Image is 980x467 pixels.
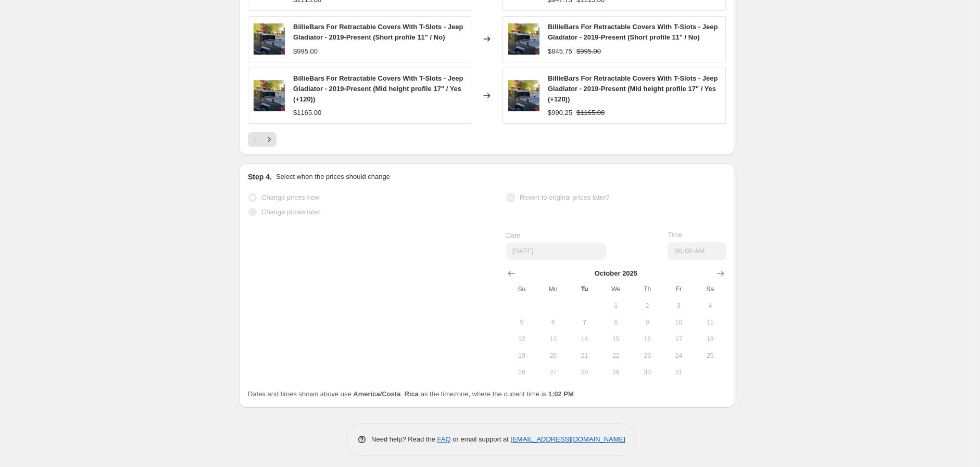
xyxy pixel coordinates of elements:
span: 9 [636,318,659,327]
input: 10/7/2025 [506,243,606,260]
span: BillieBars For Retractable Covers With T-Slots - Jeep Gladiator - 2019-Present (Short profile 11"... [293,23,463,41]
span: Sa [699,285,722,293]
span: 15 [605,335,627,343]
span: Su [510,285,533,293]
button: Wednesday October 22 2025 [600,347,632,364]
img: Gladiator-Retractable-Covers-with-T-slots-Rear-view-left_80x.jpg [254,80,285,111]
span: Fr [667,285,690,293]
div: $845.75 [548,46,572,57]
span: BillieBars For Retractable Covers With T-Slots - Jeep Gladiator - 2019-Present (Short profile 11"... [548,23,718,41]
button: Saturday October 4 2025 [695,297,726,314]
span: Mo [542,285,564,293]
span: 19 [510,352,533,360]
span: 13 [542,335,564,343]
strike: $995.00 [576,46,601,57]
span: 29 [605,368,627,377]
span: Change prices later [261,208,320,216]
span: 6 [542,318,564,327]
span: or email support at [451,435,511,443]
button: Wednesday October 29 2025 [600,364,632,381]
button: Friday October 17 2025 [663,331,694,347]
button: Monday October 20 2025 [537,347,569,364]
img: Gladiator-Retractable-Covers-with-T-slots-Rear-view-left_80x.jpg [508,80,539,111]
nav: Pagination [248,132,277,147]
span: 30 [636,368,659,377]
th: Sunday [506,281,537,297]
button: Thursday October 9 2025 [632,314,663,331]
button: Thursday October 16 2025 [632,331,663,347]
span: Date [506,231,520,239]
span: 2 [636,302,659,310]
span: 14 [573,335,596,343]
th: Wednesday [600,281,632,297]
span: 25 [699,352,722,360]
span: 3 [667,302,690,310]
p: Select when the prices should change [276,172,390,182]
button: Friday October 31 2025 [663,364,694,381]
img: Gladiator-Retractable-Covers-with-T-slots-Rear-view-left_80x.jpg [254,23,285,55]
span: BillieBars For Retractable Covers With T-Slots - Jeep Gladiator - 2019-Present (Mid height profil... [548,74,718,103]
button: Thursday October 23 2025 [632,347,663,364]
b: America/Costa_Rica [353,390,419,398]
span: Tu [573,285,596,293]
button: Sunday October 12 2025 [506,331,537,347]
span: 17 [667,335,690,343]
span: 5 [510,318,533,327]
button: Sunday October 19 2025 [506,347,537,364]
a: FAQ [437,435,451,443]
img: Gladiator-Retractable-Covers-with-T-slots-Rear-view-left_80x.jpg [508,23,539,55]
span: 4 [699,302,722,310]
span: Dates and times shown above use as the timezone, where the current time is [248,390,574,398]
button: Today Tuesday October 7 2025 [569,314,600,331]
span: 7 [573,318,596,327]
button: Friday October 24 2025 [663,347,694,364]
div: $995.00 [293,46,318,57]
button: Thursday October 2 2025 [632,297,663,314]
div: $1165.00 [293,108,321,118]
button: Wednesday October 15 2025 [600,331,632,347]
span: Th [636,285,659,293]
span: 21 [573,352,596,360]
button: Wednesday October 8 2025 [600,314,632,331]
button: Saturday October 11 2025 [695,314,726,331]
th: Friday [663,281,694,297]
button: Tuesday October 28 2025 [569,364,600,381]
button: Next [262,132,277,147]
span: 24 [667,352,690,360]
span: 1 [605,302,627,310]
button: Saturday October 18 2025 [695,331,726,347]
input: 12:00 [668,242,726,260]
button: Sunday October 5 2025 [506,314,537,331]
span: 28 [573,368,596,377]
button: Wednesday October 1 2025 [600,297,632,314]
button: Sunday October 26 2025 [506,364,537,381]
button: Show previous month, September 2025 [504,266,519,281]
span: Need help? Read the [371,435,437,443]
th: Saturday [695,281,726,297]
span: 8 [605,318,627,327]
span: Time [668,231,682,239]
span: 22 [605,352,627,360]
span: Revert to original prices later? [520,193,610,201]
span: We [605,285,627,293]
span: BillieBars For Retractable Covers With T-Slots - Jeep Gladiator - 2019-Present (Mid height profil... [293,74,463,103]
button: Friday October 10 2025 [663,314,694,331]
span: 26 [510,368,533,377]
button: Monday October 13 2025 [537,331,569,347]
span: 23 [636,352,659,360]
span: 27 [542,368,564,377]
strike: $1165.00 [576,108,605,118]
th: Tuesday [569,281,600,297]
th: Thursday [632,281,663,297]
button: Tuesday October 14 2025 [569,331,600,347]
span: 12 [510,335,533,343]
span: 31 [667,368,690,377]
button: Tuesday October 21 2025 [569,347,600,364]
b: 1:02 PM [548,390,574,398]
button: Monday October 27 2025 [537,364,569,381]
button: Saturday October 25 2025 [695,347,726,364]
span: 11 [699,318,722,327]
a: [EMAIL_ADDRESS][DOMAIN_NAME] [511,435,625,443]
button: Thursday October 30 2025 [632,364,663,381]
span: 18 [699,335,722,343]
